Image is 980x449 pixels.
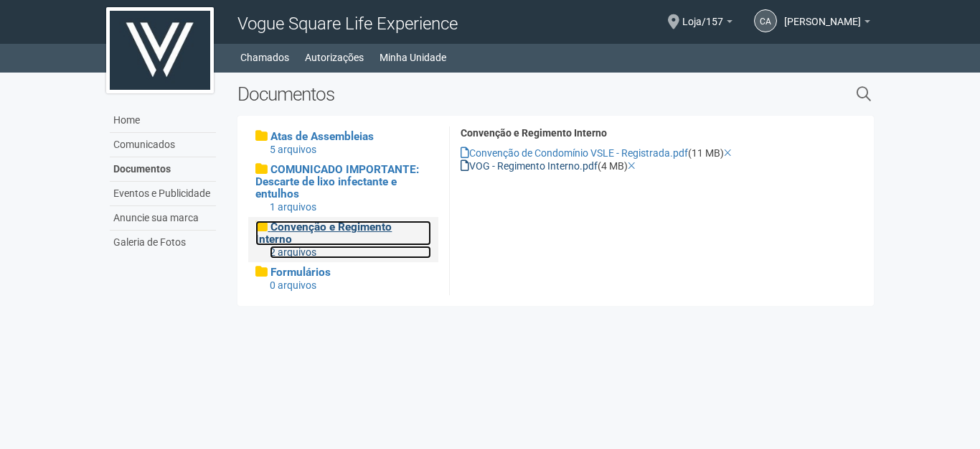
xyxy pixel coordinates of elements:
[461,127,607,139] strong: Convenção e Regimento Interno
[461,159,863,172] div: (4 MB)
[110,182,216,206] a: Eventos e Publicidade
[240,47,289,68] a: Chamados
[255,163,419,200] span: COMUNICADO IMPORTANTE: Descarte de lixo infectante e entulhos
[270,266,331,279] span: Formulários
[106,7,214,93] img: logo.jpg
[270,143,431,156] div: 5 arquivos
[305,47,364,68] a: Autorizações
[682,2,723,27] span: Loja/157
[270,200,431,213] div: 1 arquivos
[255,266,431,292] a: Formulários 0 arquivos
[380,47,446,68] a: Minha Unidade
[237,83,709,105] h2: Documentos
[784,18,870,29] a: [PERSON_NAME]
[255,130,431,156] a: Atas de Assembleias 5 arquivos
[255,163,431,213] a: COMUNICADO IMPORTANTE: Descarte de lixo infectante e entulhos 1 arquivos
[110,231,216,254] a: Galeria de Fotos
[255,221,431,259] a: Convenção e Regimento Interno 2 arquivos
[461,160,598,172] a: VOG - Regimento Interno.pdf
[270,130,374,143] span: Atas de Assembleias
[270,246,431,259] div: 2 arquivos
[724,147,732,159] a: Excluir
[682,18,732,29] a: Loja/157
[754,9,777,32] a: CA
[110,133,216,157] a: Comunicados
[110,108,216,133] a: Home
[461,147,688,159] a: Convenção de Condomínio VSLE - Registrada.pdf
[110,206,216,231] a: Anuncie sua marca
[461,147,863,159] div: (11 MB)
[255,221,392,246] span: Convenção e Regimento Interno
[784,2,861,27] span: Carlos Alexandre Mc Adam Ferreira
[270,279,431,292] div: 0 arquivos
[110,157,216,182] a: Documentos
[628,160,636,172] a: Excluir
[237,14,458,34] span: Vogue Square Life Experience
